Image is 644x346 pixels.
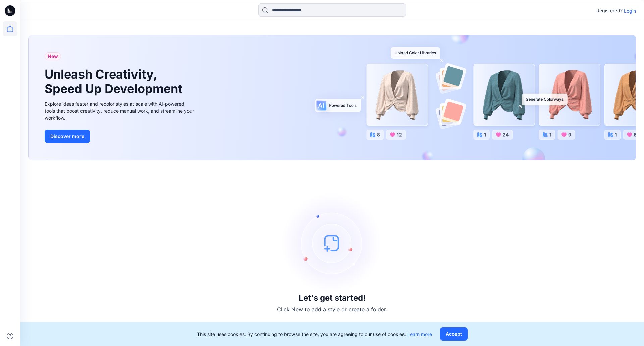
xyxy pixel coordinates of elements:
[45,100,196,121] div: Explore ideas faster and recolor styles at scale with AI-powered tools that boost creativity, red...
[282,193,382,293] img: empty-state-image.svg
[45,130,90,143] button: Discover more
[197,331,432,338] p: This site uses cookies. By continuing to browse the site, you are agreeing to our use of cookies.
[624,7,636,14] p: Login
[299,293,366,303] h3: Let's get started!
[596,7,623,15] p: Registered?
[48,52,58,60] span: New
[407,331,432,337] a: Learn more
[45,67,185,96] h1: Unleash Creativity, Speed Up Development
[45,130,196,143] a: Discover more
[440,327,468,341] button: Accept
[277,305,387,313] p: Click New to add a style or create a folder.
